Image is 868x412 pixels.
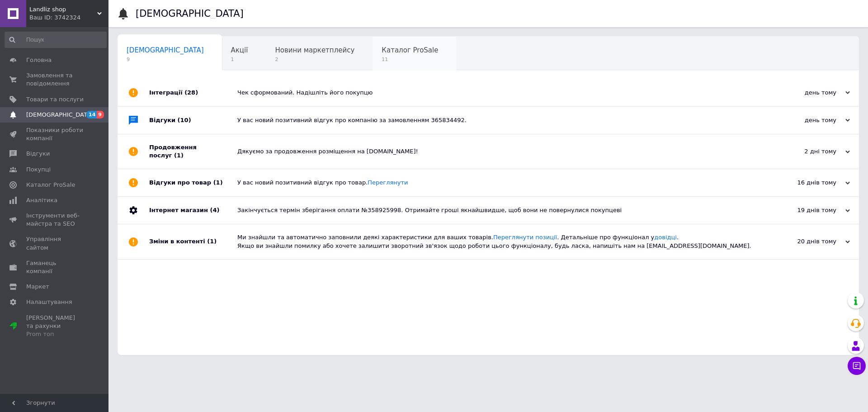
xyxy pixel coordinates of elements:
[136,8,244,19] h1: [DEMOGRAPHIC_DATA]
[26,71,84,88] span: Замовлення та повідомлення
[382,46,438,54] span: Каталог ProSale
[29,5,97,14] span: Landliz shop
[231,56,248,63] span: 1
[275,46,354,54] span: Новини маркетплейсу
[213,179,223,186] span: (1)
[759,116,850,124] div: день тому
[848,357,866,375] button: Чат з покупцем
[237,89,759,97] div: Чек сформований. Надішліть його покупцю
[149,224,237,259] div: Зміни в контенті
[275,56,354,63] span: 2
[759,89,850,97] div: день тому
[26,166,51,174] span: Покупці
[26,298,72,306] span: Налаштування
[26,212,84,228] span: Інструменти веб-майстра та SEO
[86,111,97,118] span: 14
[237,147,759,156] div: Дякуємо за продовження розміщення на [DOMAIN_NAME]!
[26,235,84,251] span: Управління сайтом
[149,107,237,134] div: Відгуки
[26,95,84,104] span: Товари та послуги
[231,46,248,54] span: Акції
[149,197,237,224] div: Інтернет магазин
[237,233,759,250] div: Ми знайшли та автоматично заповнили деякі характеристики для ваших товарів. . Детальніше про функ...
[493,234,557,241] a: Переглянути позиції
[184,89,198,96] span: (28)
[149,79,237,106] div: Інтеграції
[237,179,759,187] div: У вас новий позитивний відгук про товар.
[26,111,93,119] span: [DEMOGRAPHIC_DATA]
[26,196,57,204] span: Аналітика
[759,179,850,187] div: 16 днів тому
[237,116,759,124] div: У вас новий позитивний відгук про компанію за замовленням 365834492.
[759,147,850,156] div: 2 дні тому
[26,126,84,142] span: Показники роботи компанії
[759,237,850,246] div: 20 днів тому
[178,117,191,123] span: (10)
[26,314,84,339] span: [PERSON_NAME] та рахунки
[97,111,104,118] span: 9
[127,56,204,63] span: 9
[382,56,438,63] span: 11
[29,14,108,22] div: Ваш ID: 3742324
[174,152,184,159] span: (1)
[26,181,75,189] span: Каталог ProSale
[149,134,237,169] div: Продовження послуг
[26,150,50,158] span: Відгуки
[207,238,217,245] span: (1)
[759,206,850,214] div: 19 днів тому
[26,330,84,338] div: Prom топ
[149,169,237,196] div: Відгуки про товар
[127,46,204,54] span: [DEMOGRAPHIC_DATA]
[210,207,219,213] span: (4)
[26,56,52,64] span: Головна
[26,283,49,291] span: Маркет
[5,32,107,48] input: Пошук
[26,259,84,275] span: Гаманець компанії
[368,179,408,186] a: Переглянути
[654,234,677,241] a: довідці
[237,206,759,214] div: Закінчується термін зберігання оплати №358925998. Отримайте гроші якнайшвидше, щоб вони не поверн...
